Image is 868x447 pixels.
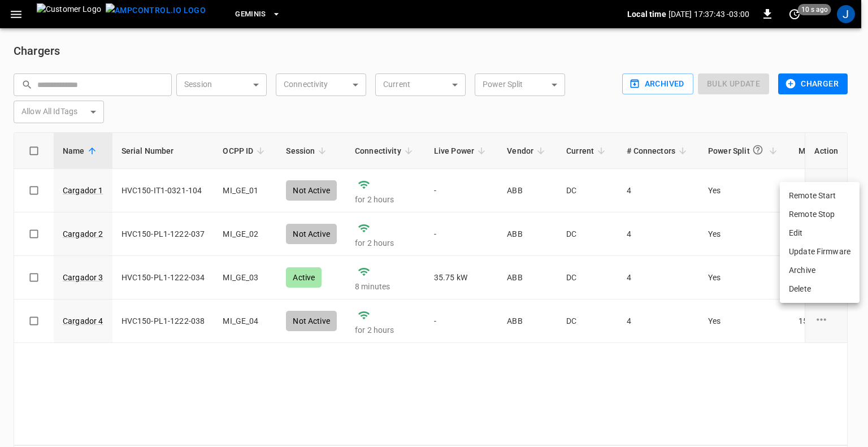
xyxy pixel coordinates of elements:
li: Delete [780,280,860,298]
li: Remote Start [780,186,860,205]
li: Archive [780,261,860,280]
li: Edit [780,224,860,242]
li: Remote Stop [780,205,860,224]
li: Update Firmware [780,242,860,261]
